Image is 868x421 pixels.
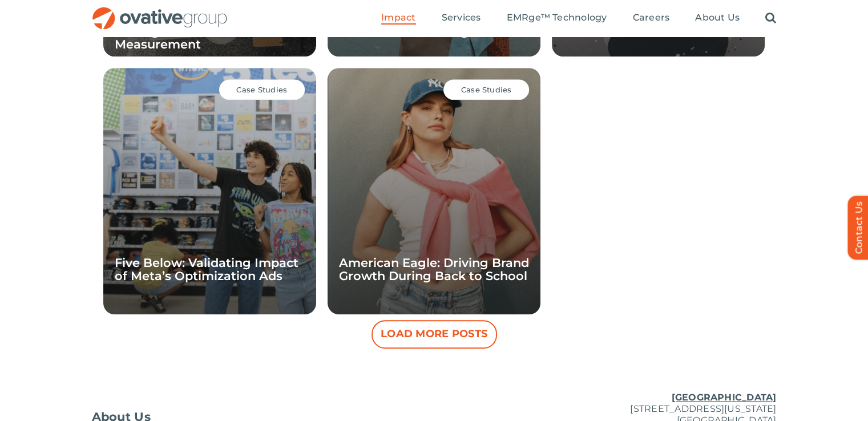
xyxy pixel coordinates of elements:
[695,12,740,25] a: About Us
[633,12,670,23] span: Careers
[633,12,670,25] a: Careers
[695,12,740,23] span: About Us
[671,392,776,403] u: [GEOGRAPHIC_DATA]
[506,12,607,25] a: EMRge™ Technology
[442,12,481,25] a: Services
[91,6,228,17] a: OG_Full_horizontal_RGB
[442,12,481,23] span: Services
[381,12,415,23] span: Impact
[381,12,415,25] a: Impact
[115,256,298,283] a: Five Below: Validating Impact of Meta’s Optimization Ads
[339,256,529,283] a: American Eagle: Driving Brand Growth During Back to School
[765,12,776,25] a: Search
[372,320,497,349] button: Load More Posts
[506,12,607,23] span: EMRge™ Technology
